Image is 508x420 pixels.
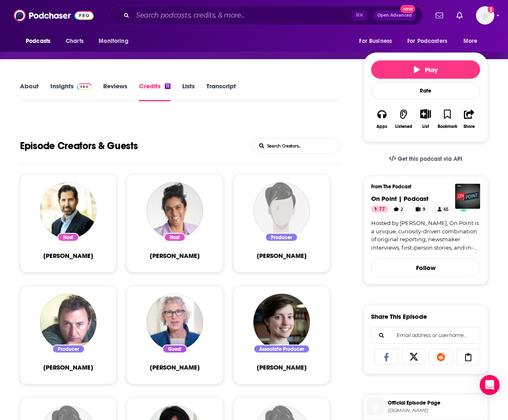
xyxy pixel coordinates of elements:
[206,82,236,101] a: Transcript
[40,294,97,350] img: Stefano Kotsonis
[371,219,480,252] a: Hosted by [PERSON_NAME], On Point is a unique, curiosity-driven combination of original reporting...
[444,205,449,214] span: 65
[488,6,494,13] svg: Add a profile image
[43,363,93,371] span: [PERSON_NAME]
[52,345,85,353] div: Producer
[162,345,187,353] div: Guest
[182,82,195,101] a: Lists
[436,104,458,134] button: Bookmark
[257,363,307,371] span: [PERSON_NAME]
[253,345,310,353] div: Associate Producer
[371,104,393,134] button: Apps
[388,407,484,414] span: wbur.org
[352,10,367,21] span: ⌘ K
[432,8,446,22] a: Show notifications dropdown
[66,35,84,47] span: Charts
[150,252,200,260] a: Meghna Chakrabarti
[377,124,387,129] div: Apps
[371,206,388,212] a: 77
[43,252,93,260] span: [PERSON_NAME]
[367,398,484,415] a: Official Episode Page[DOMAIN_NAME]
[407,35,447,47] span: For Podcasters
[50,82,92,101] a: InsightsPodchaser Pro
[463,124,475,129] div: Share
[93,33,139,49] button: open menu
[57,233,79,242] div: Host
[388,399,484,407] span: Official Episode Page
[377,13,412,17] span: Open Advanced
[165,83,171,89] div: 11
[476,6,494,25] img: User Profile
[401,205,403,214] span: 2
[164,233,186,242] div: Host
[374,10,416,20] button: Open AdvancedNew
[43,363,93,371] a: Stefano Kotsonis
[423,205,425,214] span: 9
[371,60,480,79] button: Play
[480,375,500,395] div: Open Intercom Messenger
[20,33,61,49] button: open menu
[374,349,399,365] a: Share on Facebook
[353,33,402,49] button: open menu
[265,233,298,242] div: Producer
[146,294,203,350] img: Joan C. Williams
[458,104,480,134] button: Share
[133,9,352,22] input: Search podcasts, credits, & more...
[417,109,434,118] button: Show More Button
[43,252,93,260] a: David Folkenflik
[402,33,459,49] button: open menu
[110,6,423,25] div: Search podcasts, credits, & more...
[371,184,473,190] h3: From The Podcast
[400,5,415,13] span: New
[395,124,412,129] div: Listened
[414,66,438,74] span: Play
[398,155,462,162] span: Get this podcast via API
[77,83,92,90] img: Podchaser Pro
[150,252,200,260] span: [PERSON_NAME]
[253,294,310,350] img: Anna Bauman
[139,82,171,101] a: Credits11
[253,182,310,239] img: Tim Skoog
[371,82,480,99] div: Rate
[150,363,200,371] span: [PERSON_NAME]
[453,8,466,22] a: Show notifications dropdown
[40,182,97,239] img: David Folkenflik
[434,206,452,212] a: 65
[257,252,307,260] span: [PERSON_NAME]
[146,182,203,239] img: Meghna Chakrabarti
[458,33,488,49] button: open menu
[371,195,429,202] a: On Point | Podcast
[150,363,200,371] a: Joan C. Williams
[455,184,480,209] img: On Point | Podcast
[60,33,89,49] a: Charts
[99,35,128,47] span: Monitoring
[402,349,426,365] a: Share on X/Twitter
[20,138,138,154] h1: Hosts and Guests of How the Left lost the working class
[382,149,469,169] a: Get this podcast via API
[415,104,436,134] div: Show More ButtonList
[20,82,39,101] a: About
[429,349,453,365] a: Share on Reddit
[371,312,427,320] h3: Share This Episode
[257,252,307,260] a: Tim Skoog
[463,35,478,47] span: More
[103,82,127,101] a: Reviews
[378,327,473,343] input: Email address or username...
[359,35,392,47] span: For Business
[26,35,50,47] span: Podcasts
[393,104,414,134] button: Listened
[390,206,407,212] a: 2
[412,206,429,212] a: 9
[14,7,94,23] img: Podchaser - Follow, Share and Rate Podcasts
[371,258,480,277] button: Follow
[379,205,385,214] span: 77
